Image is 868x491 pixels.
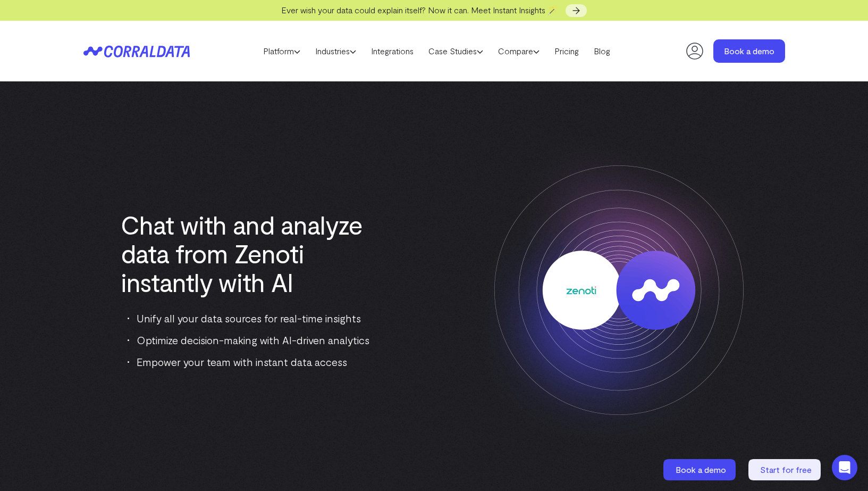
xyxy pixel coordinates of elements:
[121,210,378,296] h1: Chat with and analyze data from Zenoti instantly with AI
[281,5,558,15] span: Ever wish your data could explain itself? Now it can. Meet Instant Insights 🪄
[663,459,738,480] a: Book a demo
[547,43,586,59] a: Pricing
[128,353,378,370] li: Empower your team with instant data access
[760,464,812,475] span: Start for free
[128,310,378,327] li: Unify all your data sources for real-time insights
[491,43,547,59] a: Compare
[748,459,823,480] a: Start for free
[713,39,785,63] a: Book a demo
[586,43,618,59] a: Blog
[128,331,378,348] li: Optimize decision-making with AI-driven analytics
[676,464,726,475] span: Book a demo
[256,43,308,59] a: Platform
[421,43,491,59] a: Case Studies
[364,43,421,59] a: Integrations
[832,455,857,480] div: Open Intercom Messenger
[308,43,364,59] a: Industries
